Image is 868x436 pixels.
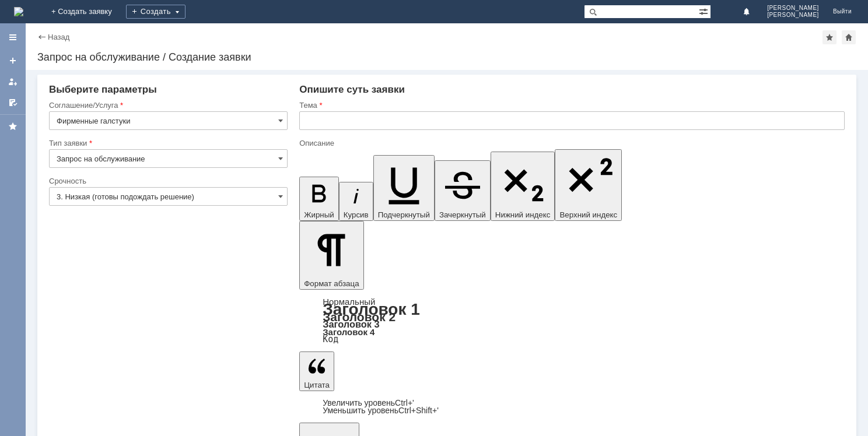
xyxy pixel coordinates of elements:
span: Нижний индекс [495,210,551,219]
div: Создать [126,5,185,19]
button: Верхний индекс [555,149,622,221]
a: Мои согласования [3,93,22,112]
span: Выберите параметры [49,84,157,95]
span: Расширенный поиск [699,5,710,16]
div: Добавить в избранное [822,30,836,44]
a: Мои заявки [3,72,22,91]
div: Цитата [299,399,845,414]
span: Подчеркнутый [378,210,430,219]
div: Тип заявки [49,139,285,147]
span: Курсив [344,210,369,219]
button: Курсив [339,182,373,221]
a: Increase [323,398,414,407]
a: Нормальный [323,297,375,307]
div: Запрос на обслуживание / Создание заявки [37,51,856,63]
span: Формат абзаца [304,279,359,288]
div: Описание [299,139,842,147]
button: Подчеркнутый [373,155,435,221]
button: Жирный [299,177,339,221]
div: Формат абзаца [299,298,845,343]
div: Соглашение/Услуга [49,101,285,109]
span: Ctrl+' [395,398,414,407]
button: Цитата [299,351,334,391]
div: Срочность [49,177,285,185]
a: Назад [48,33,69,41]
button: Нижний индекс [491,152,555,221]
img: logo [14,7,23,16]
span: [PERSON_NAME] [767,12,819,19]
button: Формат абзаца [299,221,363,290]
button: Зачеркнутый [435,160,491,221]
div: Тема [299,101,842,109]
span: [PERSON_NAME] [767,5,819,12]
a: Decrease [323,406,439,415]
a: Перейти на домашнюю страницу [14,7,23,16]
span: Ctrl+Shift+' [398,406,439,415]
span: Верхний индекс [559,210,617,219]
span: Зачеркнутый [439,210,486,219]
a: Заголовок 1 [323,300,420,318]
a: Заголовок 2 [323,310,395,324]
a: Код [323,334,338,344]
a: Заголовок 3 [323,319,379,329]
span: Цитата [304,381,330,389]
span: Опишите суть заявки [299,84,405,95]
a: Создать заявку [3,51,22,70]
div: Сделать домашней страницей [842,30,856,44]
a: Заголовок 4 [323,327,374,337]
span: Жирный [304,210,334,219]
